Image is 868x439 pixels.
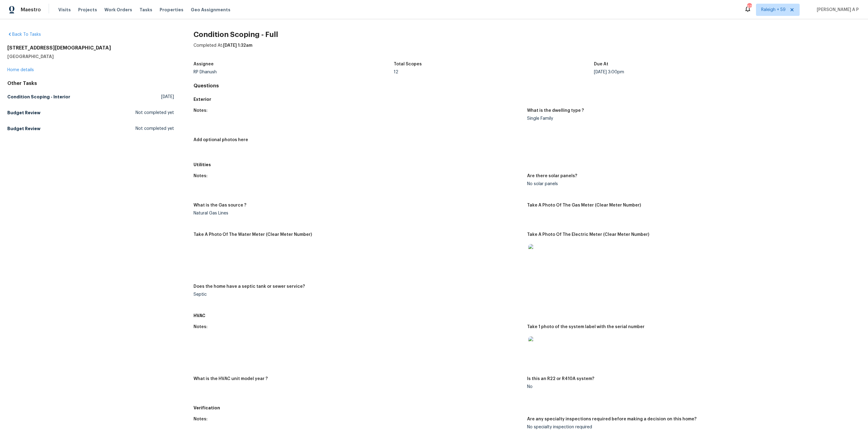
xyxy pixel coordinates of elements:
div: RP Dhanush [193,70,394,74]
span: Raleigh + 59 [761,7,786,13]
h5: Are any specialty inspections required before making a decision on this home? [527,417,696,421]
h5: Verification [193,405,861,411]
div: [DATE] 3:00pm [594,70,794,74]
h5: Take A Photo Of The Electric Meter (Clear Meter Number) [527,232,649,237]
h5: What is the HVAC unit model year ? [193,377,268,381]
span: [DATE] 1:32am [223,43,252,48]
a: Condition Scoping - Interior[DATE] [7,91,174,102]
h5: Take 1 photo of the system label with the serial number [527,325,645,329]
a: Home details [7,68,34,72]
h2: [STREET_ADDRESS][DEMOGRAPHIC_DATA] [7,45,174,51]
h5: Add optional photos here [193,138,248,142]
span: Work Orders [104,7,132,13]
span: Visits [58,7,71,13]
div: No [527,385,856,389]
span: Geo Assignments [191,7,230,13]
span: Not completed yet [136,110,174,116]
div: Other Tasks [7,80,174,86]
h5: What is the Gas source ? [193,203,246,207]
h5: Is this an R22 or R410A system? [527,377,594,381]
h5: [GEOGRAPHIC_DATA] [7,53,174,60]
h5: Notes: [193,325,208,329]
h5: Total Scopes [394,62,422,66]
h5: Notes: [193,174,208,178]
h5: Take A Photo Of The Gas Meter (Clear Meter Number) [527,203,641,207]
div: Single Family [527,116,856,121]
span: Not completed yet [136,126,174,132]
span: [PERSON_NAME] A P [814,7,859,13]
h5: Condition Scoping - Interior [7,94,70,100]
h5: Notes: [193,417,208,421]
h5: Budget Review [7,126,41,132]
h5: Take A Photo Of The Water Meter (Clear Meter Number) [193,232,312,237]
h2: Condition Scoping - Full [193,31,861,38]
div: 12 [394,70,594,74]
span: Tasks [139,8,152,12]
h4: Questions [193,83,861,89]
h5: Notes: [193,108,208,113]
h5: Utilities [193,162,861,168]
h5: Are there solar panels? [527,174,577,178]
h5: Assignee [193,62,214,66]
h5: Due At [594,62,608,66]
div: Natural Gas Lines [193,211,522,215]
h5: Exterior [193,96,861,102]
span: Properties [160,7,183,13]
div: Septic [193,292,522,297]
span: Maestro [21,7,41,13]
div: No specialty inspection required [527,425,856,429]
h5: HVAC [193,313,861,319]
div: 678 [747,4,751,10]
h5: Does the home have a septic tank or sewer service? [193,284,305,289]
a: Back To Tasks [7,32,41,37]
span: [DATE] [161,94,174,100]
div: No solar panels [527,182,856,186]
div: Completed At: [193,42,861,58]
h5: What is the dwelling type ? [527,108,584,113]
h5: Budget Review [7,110,41,116]
span: Projects [78,7,97,13]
